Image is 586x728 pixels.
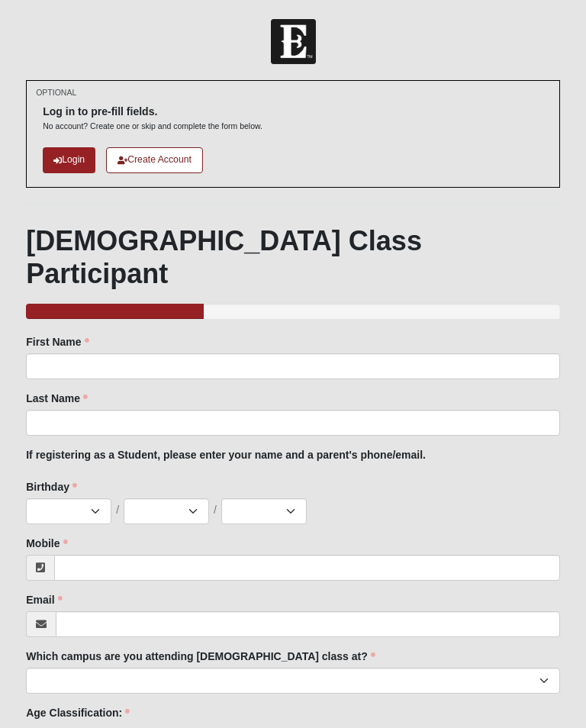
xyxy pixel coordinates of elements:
[26,649,375,664] label: Which campus are you attending [DEMOGRAPHIC_DATA] class at?
[26,334,89,350] label: First Name
[43,105,262,118] h6: Log in to pre-fill fields.
[116,502,119,519] span: /
[214,502,217,519] span: /
[26,449,426,461] b: If registering as a Student, please enter your name and a parent's phone/email.
[26,705,130,720] label: Age Classification:
[106,147,203,172] a: Create Account
[43,121,262,132] p: No account? Create one or skip and complete the form below.
[26,391,88,406] label: Last Name
[36,87,76,98] small: OPTIONAL
[271,19,316,64] img: Church of Eleven22 Logo
[26,592,62,607] label: Email
[26,479,77,494] label: Birthday
[26,224,560,290] h1: [DEMOGRAPHIC_DATA] Class Participant
[26,536,67,551] label: Mobile
[43,147,95,172] a: Login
